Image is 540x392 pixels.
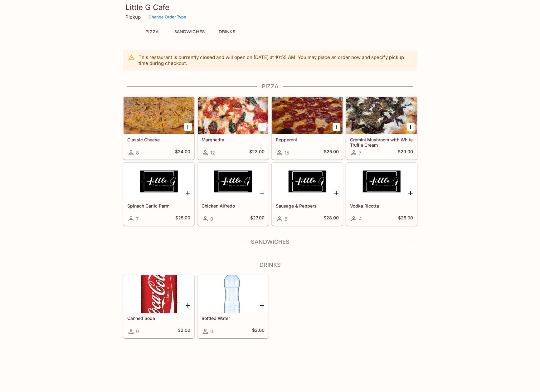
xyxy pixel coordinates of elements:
div: Cremini Mushroom with White Truffle Cream [346,97,417,134]
h5: Spinach Garlic Parm [127,203,190,208]
h4: Pizza [123,83,417,90]
button: Pizza [138,27,166,36]
button: Add Vodka Ricotta [407,189,415,197]
a: Chicken Alfredo0$27.00 [197,163,269,226]
div: Margherita [198,97,268,134]
button: Add Canned Soda [184,301,192,309]
button: Add Classic Cheese [184,123,192,131]
button: Add Bottled Water [258,301,266,309]
h5: Pepperoni [276,137,339,142]
div: Pepperoni [272,97,343,134]
span: 7 [359,150,361,156]
button: Add Chicken Alfredo [258,189,266,197]
a: Spinach Garlic Parm7$25.00 [123,163,194,226]
h5: $25.00 [398,215,413,223]
h3: Little G Cafe [125,2,415,12]
span: 0 [136,328,139,334]
h5: $27.00 [250,215,265,223]
div: Chicken Alfredo [198,163,268,200]
a: Vodka Ricotta4$25.00 [346,163,417,226]
a: Margherita12$23.00 [197,96,269,159]
a: Sausage & Peppers6$28.00 [272,163,343,226]
span: 15 [285,150,289,156]
h4: Drinks [123,262,417,268]
div: Spinach Garlic Parm [124,163,194,200]
div: Classic Cheese [124,97,194,134]
span: 8 [136,150,139,156]
div: Canned Soda [124,275,194,313]
a: Classic Cheese8$24.00 [123,96,194,159]
div: Vodka Ricotta [346,163,417,200]
h4: Sandwiches [123,238,417,245]
h5: Bottled Water [202,316,265,321]
span: 4 [359,216,362,222]
button: Add Pepperoni [333,123,340,131]
span: 7 [136,216,139,222]
p: Pickup [125,14,141,20]
button: Add Sausage & Peppers [333,189,340,197]
div: Sausage & Peppers [272,163,343,200]
a: Canned Soda0$2.00 [123,275,194,338]
h5: Sausage & Peppers [276,203,339,208]
p: This restaurant is currently closed and will open on [DATE] at 10:55 AM . You may place an order ... [139,54,412,66]
button: Add Cremini Mushroom with White Truffle Cream [407,123,415,131]
h5: $2.00 [178,327,190,335]
h5: Cremini Mushroom with White Truffle Cream [350,137,413,147]
h5: $29.00 [398,149,413,156]
h5: $25.00 [175,215,190,223]
button: Add Spinach Garlic Parm [184,189,192,197]
button: Sandwiches [171,27,208,36]
a: Pepperoni15$25.00 [272,96,343,159]
div: Bottled Water [198,275,268,313]
span: 0 [210,216,213,222]
h5: $25.00 [324,149,339,156]
span: 6 [285,216,287,222]
h5: Vodka Ricotta [350,203,413,208]
h5: $23.00 [249,149,265,156]
h5: Chicken Alfredo [202,203,265,208]
button: Change Order Type [146,12,189,22]
h5: Margherita [202,137,265,142]
a: Bottled Water0$2.00 [197,275,269,338]
button: Add Margherita [258,123,266,131]
h5: $2.00 [252,327,265,335]
span: 12 [210,150,215,156]
h5: $28.00 [324,215,339,223]
button: Drinks [213,27,241,36]
h5: $24.00 [175,149,190,156]
h5: Canned Soda [127,316,190,321]
span: 0 [210,328,213,334]
h5: Classic Cheese [127,137,190,142]
a: Cremini Mushroom with White Truffle Cream7$29.00 [346,96,417,159]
